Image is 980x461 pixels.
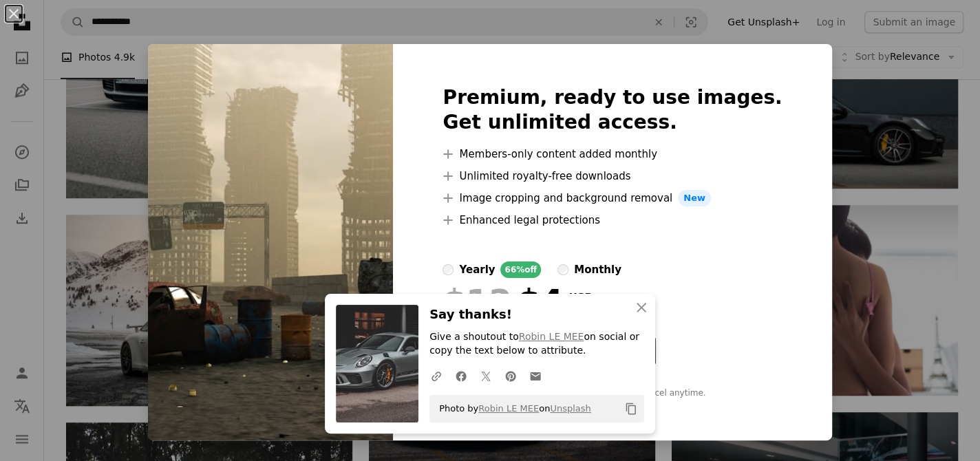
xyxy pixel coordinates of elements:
[498,362,523,389] a: Share on Pinterest
[443,146,782,162] li: Members-only content added monthly
[429,305,644,325] h3: Say thanks!
[148,44,393,440] img: premium_photo-1715300001979-1841b9deb61d
[473,362,498,389] a: Share on Twitter
[519,331,584,342] a: Robin LE MEE
[459,261,495,278] div: yearly
[449,362,473,389] a: Share on Facebook
[443,212,782,228] li: Enhanced legal protections
[443,168,782,184] li: Unlimited royalty-free downloads
[443,85,782,135] h2: Premium, ready to use images. Get unlimited access.
[619,397,643,420] button: Copy to clipboard
[550,403,590,414] a: Unsplash
[523,362,548,389] a: Share over email
[574,261,621,278] div: monthly
[443,283,563,319] div: $4
[568,292,635,304] span: USD
[443,283,511,319] span: $12
[432,398,591,420] span: Photo by on
[429,330,644,358] p: Give a shoutout to on social or copy the text below to attribute.
[443,264,454,275] input: yearly66%off
[478,403,539,414] a: Robin LE MEE
[500,261,541,278] div: 66% off
[557,264,568,275] input: monthly
[443,190,782,206] li: Image cropping and background removal
[678,190,711,206] span: New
